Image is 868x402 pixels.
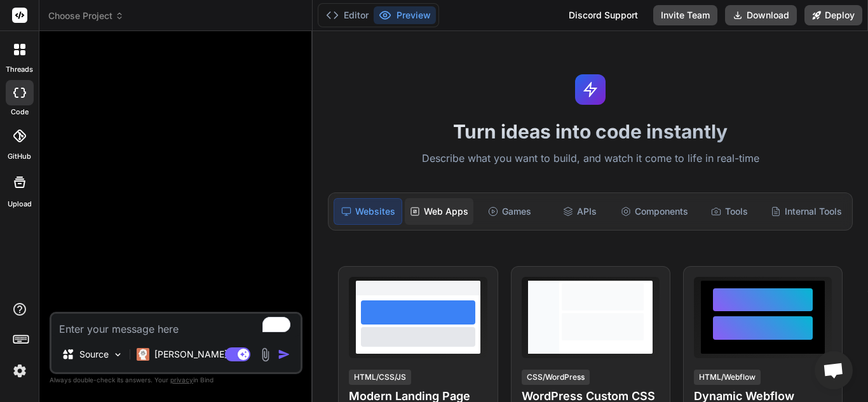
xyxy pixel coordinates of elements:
p: [PERSON_NAME] 4 S.. [154,348,249,361]
label: code [11,107,29,117]
img: settings [9,360,31,382]
button: Invite Team [653,5,717,25]
img: Claude 4 Sonnet [137,348,149,361]
div: Internal Tools [766,198,847,225]
div: HTML/CSS/JS [349,370,411,385]
img: icon [278,348,290,361]
div: CSS/WordPress [522,370,590,385]
div: Websites [334,198,402,225]
span: privacy [170,376,193,384]
div: Open chat [815,351,853,389]
div: Games [476,198,543,225]
button: Download [725,5,797,25]
div: Components [616,198,693,225]
div: Web Apps [405,198,473,225]
button: Deploy [804,5,862,25]
button: Editor [321,6,374,24]
button: Preview [374,6,436,24]
textarea: To enrich screen reader interactions, please activate Accessibility in Grammarly extension settings [51,314,301,337]
p: Describe what you want to build, and watch it come to life in real-time [320,151,860,167]
p: Source [79,348,109,361]
label: threads [6,64,33,75]
img: Pick Models [112,349,123,360]
label: Upload [8,199,32,210]
p: Always double-check its answers. Your in Bind [50,374,302,386]
div: APIs [546,198,613,225]
div: HTML/Webflow [694,370,761,385]
label: GitHub [8,151,31,162]
div: Tools [696,198,763,225]
div: Discord Support [561,5,646,25]
span: Choose Project [48,10,124,22]
img: attachment [258,347,273,362]
h1: Turn ideas into code instantly [320,120,860,143]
